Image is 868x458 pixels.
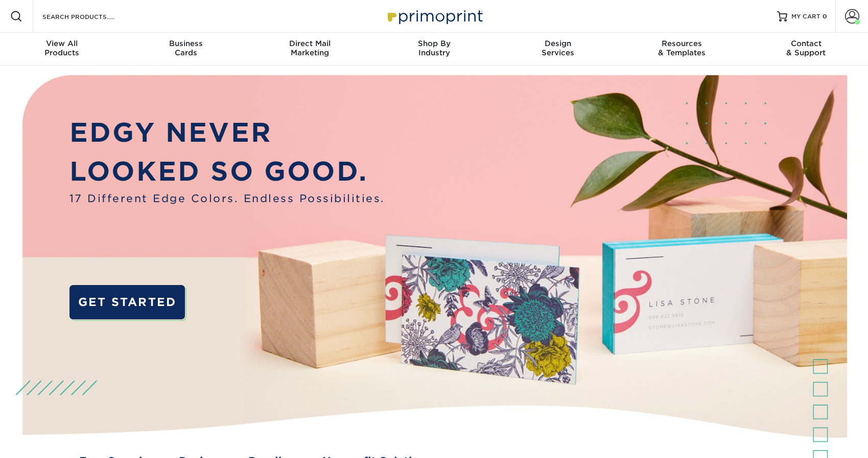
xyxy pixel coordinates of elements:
[124,33,248,66] a: BusinessCards
[496,33,620,66] a: DesignServices
[248,33,372,66] a: Direct MailMarketing
[69,191,385,207] span: 17 Different Edge Colors. Endless Possibilities.
[620,39,744,48] span: Resources
[372,39,496,57] div: Industry
[823,13,827,20] span: 0
[69,285,185,319] a: GET STARTED
[69,113,385,152] p: EDGY NEVER
[124,39,248,57] div: Cards
[496,39,620,57] div: Services
[496,39,620,48] span: Design
[372,33,496,66] a: Shop ByIndustry
[620,33,744,66] a: Resources& Templates
[372,39,496,48] span: Shop By
[41,10,141,23] input: SEARCH PRODUCTS.....
[248,39,372,48] span: Direct Mail
[744,39,868,57] div: & Support
[744,33,868,66] a: Contact& Support
[744,39,868,48] span: Contact
[124,39,248,48] span: Business
[248,39,372,57] div: Marketing
[791,12,820,21] span: MY CART
[383,5,485,27] img: Primoprint
[620,39,744,57] div: & Templates
[69,152,385,191] p: LOOKED SO GOOD.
